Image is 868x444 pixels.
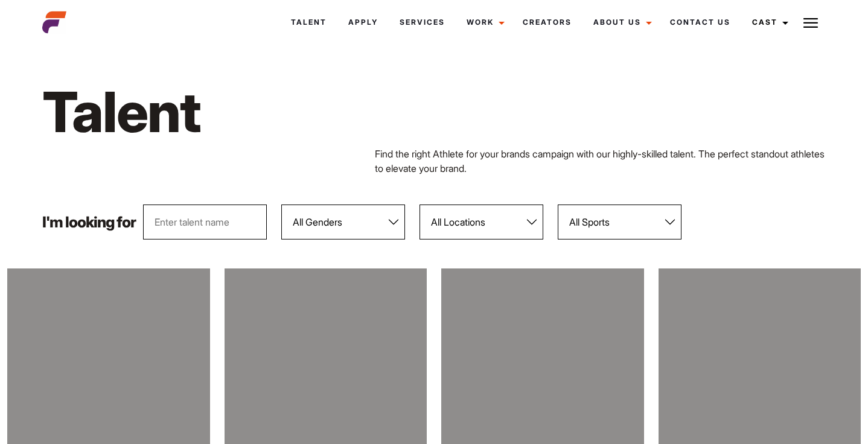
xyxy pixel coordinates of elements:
a: Apply [337,6,389,39]
input: Enter talent name [143,205,267,239]
p: I'm looking for [42,215,136,230]
img: Burger icon [803,16,818,30]
img: cropped-aefm-brand-fav-22-square.png [42,10,66,34]
a: Talent [280,6,337,39]
a: Services [389,6,456,39]
a: About Us [582,6,659,39]
a: Contact Us [659,6,741,39]
a: Cast [741,6,796,39]
a: Work [456,6,512,39]
a: Creators [512,6,582,39]
h1: Talent [42,77,494,147]
p: Find the right Athlete for your brands campaign with our highly-skilled talent. The perfect stand... [375,147,826,176]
